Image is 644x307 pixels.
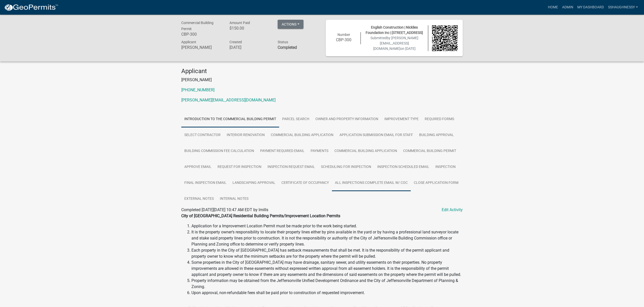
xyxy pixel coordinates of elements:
a: Commercial Building Application [331,143,400,159]
h4: Applicant [181,68,463,75]
span: Status [278,40,288,44]
a: All Inspections Complete Email W/ COC [332,175,411,191]
span: Submitted on [DATE] [370,36,418,51]
a: Close Application Form [411,175,461,191]
a: Edit Activity [442,207,463,213]
li: Application for a Improvement Location Permit must be made prior to the work being started. [191,223,463,229]
li: Property information may be obtained from the Jeffersonville Unified Development Ordinance and th... [191,278,463,290]
a: Interior Renovation [224,127,268,143]
a: Internal Notes [217,191,252,207]
a: Commercial Building Permit [400,143,459,159]
a: Owner and Property Information [312,111,381,127]
a: Commercial Building Application [268,127,336,143]
a: Application Submission Email for Staff [336,127,416,143]
a: Parcel search [279,111,312,127]
a: Introduction to the Commercial Building Permit [181,111,279,127]
button: Actions [278,20,303,29]
strong: City of [GEOGRAPHIC_DATA] Residential Building Permits/Improvement Location Permits [181,213,340,218]
li: Upon approval, non-refundable fees shall be paid prior to construction of requested improvement. [191,290,463,296]
a: Payments [308,143,331,159]
a: External Notes [181,191,217,207]
a: Landscaping Approval [229,175,278,191]
span: Completed [DATE][DATE] 10:47 AM EDT by lmills [181,207,268,212]
li: Each property in the City of [GEOGRAPHIC_DATA] has setback measurements that shall be met. It is ... [191,247,463,259]
p: [PERSON_NAME] [181,77,463,83]
a: Final Inspection Email [181,175,229,191]
a: [PHONE_NUMBER] [181,87,214,92]
span: Number [337,33,350,37]
a: Payment Required Email [257,143,308,159]
a: Request for Inspection [214,159,264,175]
span: by [PERSON_NAME][EMAIL_ADDRESS][DOMAIN_NAME] [373,36,418,51]
a: Required Forms [422,111,457,127]
li: Some properties in the City of [GEOGRAPHIC_DATA] may have drainage, sanitary sewer, and utility e... [191,259,463,278]
li: It is the property owner’s responsibility to locate their property lines either by pins available... [191,229,463,247]
h6: CBP-300 [181,32,222,37]
a: Inspection [432,159,459,175]
img: QR code [432,25,458,51]
span: Amount Paid [229,21,250,25]
a: Inspection Request Email [264,159,318,175]
a: My Dashboard [575,3,606,12]
h6: $150.00 [229,26,270,31]
span: Created [229,40,242,44]
a: Inspection Scheduled Email [374,159,432,175]
a: Building Approval [416,127,457,143]
a: [PERSON_NAME][EMAIL_ADDRESS][DOMAIN_NAME] [181,98,276,102]
a: Certificate of Occupancy [278,175,332,191]
h6: CBP-300 [331,37,357,42]
span: Commercial Building Permit [181,21,213,31]
strong: Completed [278,45,297,50]
a: Admin [560,3,575,12]
h6: [DATE] [229,45,270,50]
span: English Construction | Nicklies Foundation Inc | [STREET_ADDRESS] [366,25,423,35]
h6: [PERSON_NAME] [181,45,222,50]
a: Building Commission Fee Calculation [181,143,257,159]
a: Home [546,3,560,12]
a: sshaughnessy [606,3,640,12]
a: Improvement Type [381,111,422,127]
span: Applicant [181,40,196,44]
a: Approve Email [181,159,214,175]
a: Scheduling for Inspection [318,159,374,175]
a: Select contractor [181,127,224,143]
